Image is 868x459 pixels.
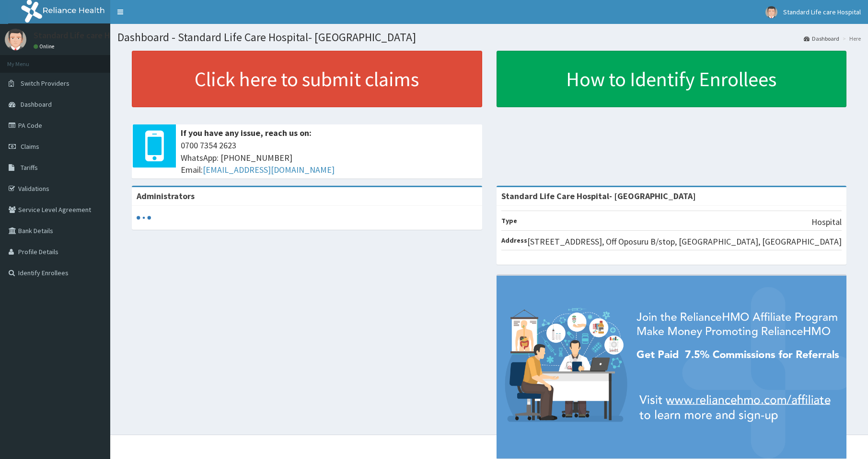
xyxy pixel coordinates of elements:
[21,142,39,151] span: Claims
[181,139,477,176] span: 0700 7354 2623 WhatsApp: [PHONE_NUMBER] Email:
[21,100,52,109] span: Dashboard
[137,190,195,202] b: Administrators
[181,127,312,138] b: If you have any issue, reach us on:
[811,216,842,228] p: Hospital
[527,235,842,248] p: [STREET_ADDRESS], Off Oposuru B/stop, [GEOGRAPHIC_DATA], [GEOGRAPHIC_DATA]
[137,211,151,225] svg: audio-loading
[783,8,861,16] span: Standard Life care Hospital
[203,164,335,175] a: [EMAIL_ADDRESS][DOMAIN_NAME]
[501,216,517,225] b: Type
[21,79,69,88] span: Switch Providers
[501,236,527,245] b: Address
[132,51,482,107] a: Click here to submit claims
[34,31,136,40] p: Standard Life care Hospital
[34,43,57,50] a: Online
[21,163,38,172] span: Tariffs
[804,34,839,43] a: Dashboard
[497,51,847,107] a: How to Identify Enrollees
[501,190,696,202] strong: Standard Life Care Hospital- [GEOGRAPHIC_DATA]
[497,276,847,459] img: provider-team-banner.png
[117,31,861,44] h1: Dashboard - Standard Life Care Hospital- [GEOGRAPHIC_DATA]
[840,34,861,43] li: Here
[765,6,777,18] img: User Image
[5,29,26,50] img: User Image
